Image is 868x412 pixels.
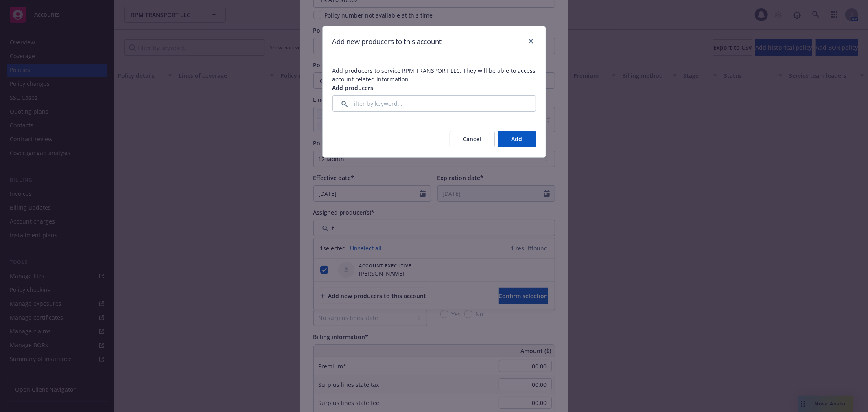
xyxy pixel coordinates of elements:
button: Add [498,131,536,147]
a: close [526,36,536,46]
input: Filter by keyword... [332,95,536,112]
button: Cancel [450,131,495,147]
span: Add producers to service RPM TRANSPORT LLC. They will be able to access account related information. [332,67,536,83]
span: Add producers [332,84,374,92]
h1: Add new producers to this account [332,36,442,47]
